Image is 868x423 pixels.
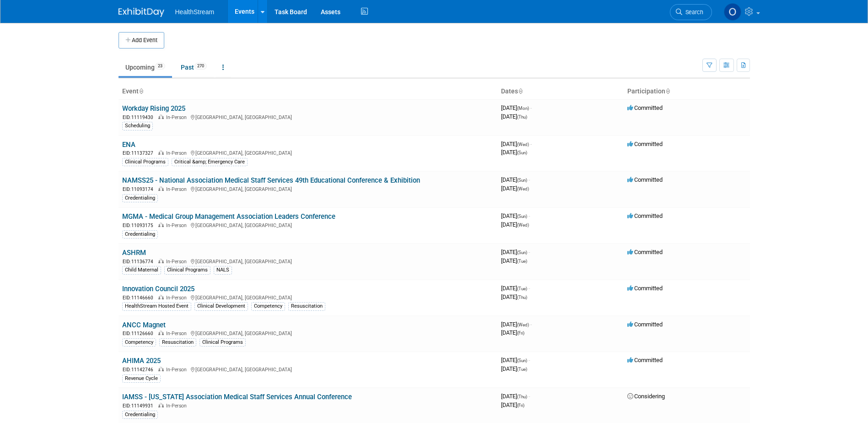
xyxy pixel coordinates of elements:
[122,293,494,301] div: [GEOGRAPHIC_DATA], [GEOGRAPHIC_DATA]
[501,401,524,408] span: [DATE]
[123,223,157,228] span: EID: 11093175
[627,212,663,219] span: Committed
[627,249,663,255] span: Committed
[517,214,527,219] span: (Sun)
[166,403,189,409] span: In-Person
[166,114,189,120] span: In-Person
[166,259,189,265] span: In-Person
[122,221,494,229] div: [GEOGRAPHIC_DATA], [GEOGRAPHIC_DATA]
[194,302,248,310] div: Clinical Development
[122,365,494,373] div: [GEOGRAPHIC_DATA], [GEOGRAPHIC_DATA]
[122,357,161,365] a: AHIMA 2025
[517,142,529,147] span: (Wed)
[528,285,530,292] span: -
[517,358,527,363] span: (Sun)
[122,176,420,184] a: NAMSS25 - National Association Medical Staff Services 49th Educational Conference & Exhibition
[517,367,527,372] span: (Tue)
[166,367,189,373] span: In-Person
[530,104,532,111] span: -
[119,32,164,49] button: Add Event
[627,393,665,400] span: Considering
[122,230,158,239] div: Credentialing
[528,357,530,363] span: -
[194,63,207,70] span: 270
[517,150,527,155] span: (Sun)
[517,331,524,336] span: (Fri)
[627,104,663,111] span: Committed
[122,285,194,293] a: Innovation Council 2025
[518,87,523,95] a: Sort by Start Date
[627,141,663,147] span: Committed
[123,187,157,192] span: EID: 11093174
[501,212,530,219] span: [DATE]
[123,151,157,156] span: EID: 11137327
[501,329,524,336] span: [DATE]
[158,150,164,155] img: In-Person Event
[158,259,164,263] img: In-Person Event
[528,393,530,400] span: -
[517,222,529,228] span: (Wed)
[251,302,285,310] div: Competency
[122,266,161,274] div: Child Maternal
[122,158,168,166] div: Clinical Programs
[670,4,712,20] a: Search
[166,150,189,156] span: In-Person
[166,295,189,301] span: In-Person
[166,186,189,192] span: In-Person
[122,411,158,419] div: Credentialing
[158,295,164,299] img: In-Person Event
[627,176,663,183] span: Committed
[122,194,158,202] div: Credentialing
[123,367,157,372] span: EID: 11142746
[164,266,210,274] div: Clinical Programs
[517,186,529,191] span: (Wed)
[122,374,161,383] div: Revenue Cycle
[682,9,703,16] span: Search
[119,59,172,76] a: Upcoming23
[528,176,530,183] span: -
[501,221,529,228] span: [DATE]
[123,259,157,264] span: EID: 11136774
[123,403,157,408] span: EID: 11149931
[501,185,529,192] span: [DATE]
[119,8,164,17] img: ExhibitDay
[122,141,135,149] a: ENA
[122,321,166,329] a: ANCC Magnet
[627,321,663,328] span: Committed
[501,113,527,120] span: [DATE]
[158,114,164,119] img: In-Person Event
[174,59,214,76] a: Past270
[122,104,185,113] a: Workday Rising 2025
[122,185,494,193] div: [GEOGRAPHIC_DATA], [GEOGRAPHIC_DATA]
[288,302,325,310] div: Resuscitation
[724,3,741,21] img: Olivia Christopher
[175,8,215,16] span: HealthStream
[122,122,153,130] div: Scheduling
[501,365,527,372] span: [DATE]
[517,114,527,119] span: (Thu)
[159,338,196,347] div: Resuscitation
[517,403,524,408] span: (Fri)
[122,338,156,347] div: Competency
[123,115,157,120] span: EID: 11119430
[122,149,494,157] div: [GEOGRAPHIC_DATA], [GEOGRAPHIC_DATA]
[122,393,352,401] a: IAMSS - [US_STATE] Association Medical Staff Services Annual Conference
[517,295,527,300] span: (Thu)
[624,84,750,99] th: Participation
[501,321,532,328] span: [DATE]
[530,141,532,147] span: -
[122,212,335,221] a: MGMA - Medical Group Management Association Leaders Conference
[172,158,248,166] div: Critical &amp; Emergency Care
[122,257,494,265] div: [GEOGRAPHIC_DATA], [GEOGRAPHIC_DATA]
[517,259,527,264] span: (Tue)
[501,393,530,400] span: [DATE]
[517,286,527,291] span: (Tue)
[199,338,246,347] div: Clinical Programs
[517,106,529,111] span: (Mon)
[501,104,532,111] span: [DATE]
[155,63,165,70] span: 23
[123,295,157,300] span: EID: 11146660
[528,212,530,219] span: -
[627,357,663,363] span: Committed
[497,84,624,99] th: Dates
